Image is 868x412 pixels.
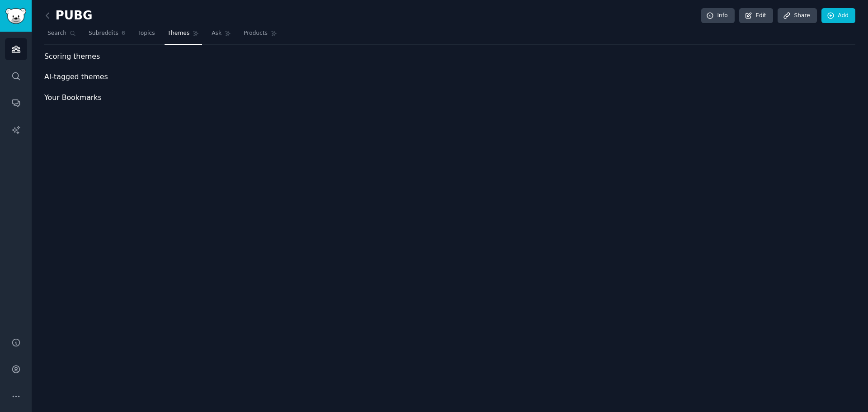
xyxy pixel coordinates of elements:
span: Ask [212,29,222,38]
span: Subreddits [89,29,118,38]
a: Ask [208,26,234,45]
a: Themes [165,26,203,45]
a: Edit [739,8,773,24]
span: AI-tagged themes [44,71,108,83]
span: 6 [122,29,126,38]
span: Products [244,29,268,38]
a: Topics [135,26,158,45]
a: Info [701,8,735,24]
span: Scoring themes [44,51,100,62]
span: Topics [138,29,155,38]
span: Search [47,29,66,38]
span: Your Bookmarks [44,92,102,104]
a: Add [821,8,855,24]
a: Share [778,8,816,24]
h2: PUBG [44,9,93,23]
span: Themes [168,29,190,38]
img: GummySearch logo [5,8,26,24]
a: Search [44,26,79,45]
a: Products [241,26,280,45]
a: Subreddits6 [85,26,128,45]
